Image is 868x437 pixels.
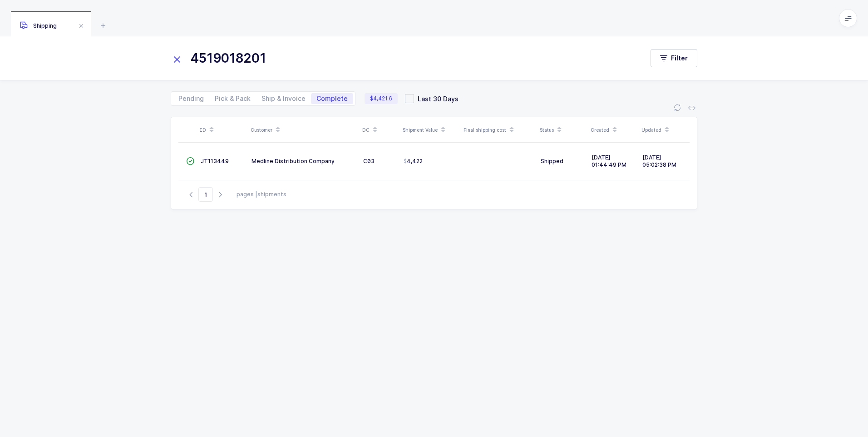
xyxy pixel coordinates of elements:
[200,122,245,138] div: ID
[316,95,348,102] span: Complete
[198,187,213,202] span: Go to
[20,22,57,29] span: Shipping
[414,94,459,103] span: Last 30 Days
[541,158,584,165] div: Shipped
[171,47,632,69] input: Search for Shipments...
[186,158,194,164] span: 
[201,158,229,164] span: JT113449
[651,49,697,67] button: Filter
[365,93,398,104] span: $4,421.6
[641,122,687,138] div: Updated
[403,122,458,138] div: Shipment Value
[362,122,397,138] div: DC
[591,122,636,138] div: Created
[671,54,688,63] span: Filter
[464,122,534,138] div: Final shipping cost
[251,122,357,138] div: Customer
[261,95,306,102] span: Ship & Invoice
[592,154,626,168] span: [DATE] 01:44:49 PM
[540,122,585,138] div: Status
[642,154,676,168] span: [DATE] 05:02:38 PM
[237,190,286,199] div: pages | shipments
[215,95,251,102] span: Pick & Pack
[178,95,204,102] span: Pending
[252,158,335,164] span: Medline Distribution Company
[363,158,375,164] span: C03
[404,158,423,165] span: 4,422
